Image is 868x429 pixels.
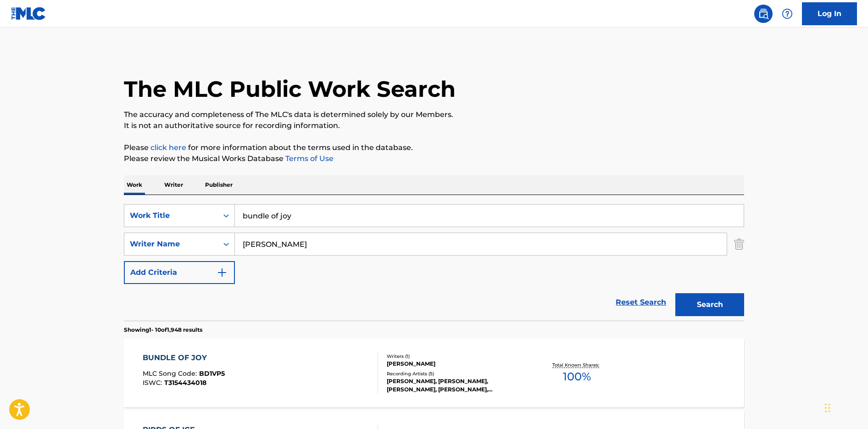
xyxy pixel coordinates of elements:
div: Writers ( 1 ) [387,353,525,360]
a: click here [150,143,186,152]
div: Drag [825,394,830,422]
span: ISWC : [143,379,164,387]
img: search [758,8,769,19]
a: Public Search [754,5,773,23]
iframe: Resource Center [842,284,868,358]
span: MLC Song Code : [143,369,199,378]
div: Writer Name [130,239,212,250]
p: Work [124,175,145,195]
a: Log In [802,2,857,25]
div: [PERSON_NAME], [PERSON_NAME], [PERSON_NAME], [PERSON_NAME], [PERSON_NAME] [387,377,525,394]
div: Work Title [130,210,212,221]
span: BD1VP5 [199,369,225,378]
div: [PERSON_NAME] [387,360,525,368]
div: Recording Artists ( 5 ) [387,370,525,377]
a: Terms of Use [284,154,334,163]
span: 100 % [563,368,591,385]
span: T3154434018 [164,379,206,387]
p: Showing 1 - 10 of 1,948 results [124,326,202,334]
button: Add Criteria [124,261,235,284]
div: BUNDLE OF JOY [143,352,225,363]
img: MLC Logo [11,7,46,20]
p: Please for more information about the terms used in the database. [124,142,744,153]
img: help [782,8,793,19]
p: The accuracy and completeness of The MLC's data is determined solely by our Members. [124,109,744,120]
p: Please review the Musical Works Database [124,153,744,164]
a: BUNDLE OF JOYMLC Song Code:BD1VP5ISWC:T3154434018Writers (1)[PERSON_NAME]Recording Artists (5)[PE... [124,339,744,407]
img: Delete Criterion [734,233,744,256]
button: Search [675,293,744,316]
p: It is not an authoritative source for recording information. [124,120,744,131]
p: Publisher [202,175,235,195]
img: 9d2ae6d4665cec9f34b9.svg [217,267,228,278]
a: Reset Search [611,292,671,312]
p: Total Known Shares: [552,362,601,368]
p: Writer [161,175,186,195]
form: Search Form [124,204,744,321]
iframe: Chat Widget [822,385,868,429]
div: Help [778,5,796,23]
h1: The MLC Public Work Search [124,75,456,103]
